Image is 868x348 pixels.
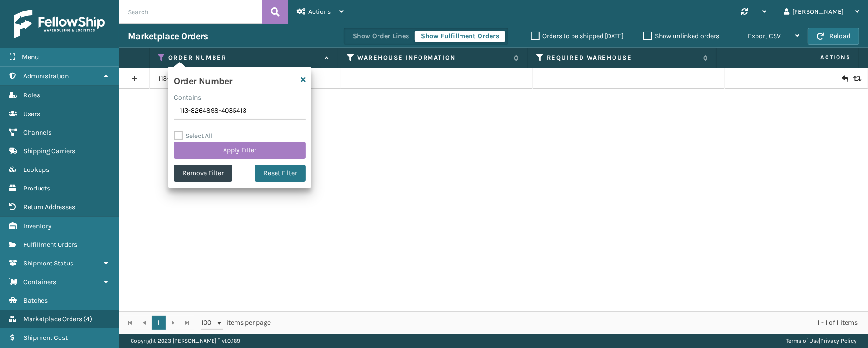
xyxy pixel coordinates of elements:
span: Fulfillment Orders [23,241,77,249]
span: Products [23,184,50,192]
p: Copyright 2023 [PERSON_NAME]™ v 1.0.189 [131,334,240,348]
span: Return Addresses [23,203,75,211]
a: 1 [152,316,166,330]
button: Show Order Lines [347,31,415,42]
button: Apply Filter [174,142,306,159]
span: Users [23,110,40,118]
i: Replace [853,75,859,82]
span: Containers [23,278,56,286]
label: Show unlinked orders [643,32,719,40]
span: items per page [201,316,271,330]
h3: Marketplace Orders [128,31,208,42]
span: Menu [22,53,39,61]
span: Actions [308,8,331,16]
label: Order Number [168,53,320,62]
button: Reset Filter [255,165,306,182]
label: Contains [174,93,201,103]
button: Remove Filter [174,165,232,182]
i: Create Return Label [842,74,848,84]
span: 100 [201,318,215,327]
span: Actions [720,50,857,65]
label: Warehouse Information [357,53,509,62]
span: Marketplace Orders [23,315,82,323]
span: Roles [23,91,40,99]
span: Channels [23,128,51,137]
div: | [786,334,857,348]
span: Batches [23,296,48,305]
label: Orders to be shipped [DATE] [531,32,623,40]
h4: Order Number [174,73,232,87]
span: Administration [23,72,69,80]
img: logo [14,10,105,38]
span: Shipment Status [23,259,73,267]
button: Show Fulfillment Orders [415,31,505,42]
a: Privacy Policy [820,337,857,344]
span: ( 4 ) [83,315,92,323]
a: Terms of Use [786,337,819,344]
input: Type the text you wish to filter on [174,103,306,120]
div: 1 - 1 of 1 items [284,318,858,327]
button: Reload [808,28,859,45]
span: Shipment Cost [23,334,68,342]
label: Required Warehouse [547,53,698,62]
span: Export CSV [748,32,781,40]
span: Inventory [23,222,51,230]
a: 113-8264898-4035413 [158,74,225,84]
label: Select All [174,132,213,140]
span: Lookups [23,166,49,174]
span: Shipping Carriers [23,147,75,155]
